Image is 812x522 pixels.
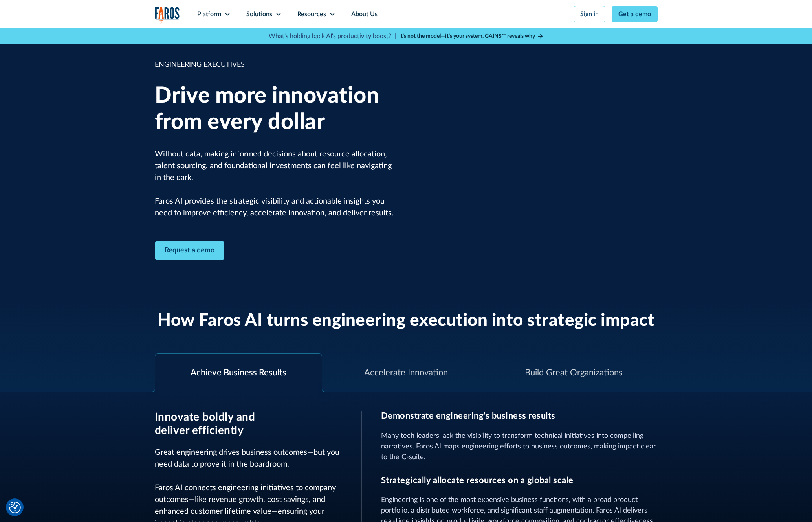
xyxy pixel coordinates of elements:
[155,148,394,219] p: Without data, making informed decisions about resource allocation, talent sourcing, and foundatio...
[525,366,623,379] div: Build Great Organizations
[364,366,448,379] div: Accelerate Innovation
[9,502,21,513] button: Cookie Settings
[269,31,396,41] p: What's holding back AI's productivity boost? |
[191,366,286,379] div: Achieve Business Results
[574,6,605,22] a: Sign in
[381,411,658,421] h3: Demonstrate engineering’s business results
[381,431,658,463] p: Many tech leaders lack the visibility to transform technical initiatives into compelling narrativ...
[246,9,272,19] div: Solutions
[155,411,343,437] h3: Innovate boldly and deliver efficiently
[155,7,180,23] a: home
[399,33,535,39] strong: It’s not the model—it’s your system. GAINS™ reveals why
[155,7,180,23] img: Logo of the analytics and reporting company Faros.
[399,32,544,40] a: It’s not the model—it’s your system. GAINS™ reveals why
[297,9,326,19] div: Resources
[158,311,654,331] h2: How Faros AI turns engineering execution into strategic impact
[155,60,394,70] div: ENGINEERING EXECUTIVES
[197,9,221,19] div: Platform
[155,83,394,136] h1: Drive more innovation from every dollar
[381,475,658,485] h3: Strategically allocate resources on a global scale
[9,502,21,513] img: Revisit consent button
[155,241,224,260] a: Contact Modal
[612,6,658,22] a: Get a demo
